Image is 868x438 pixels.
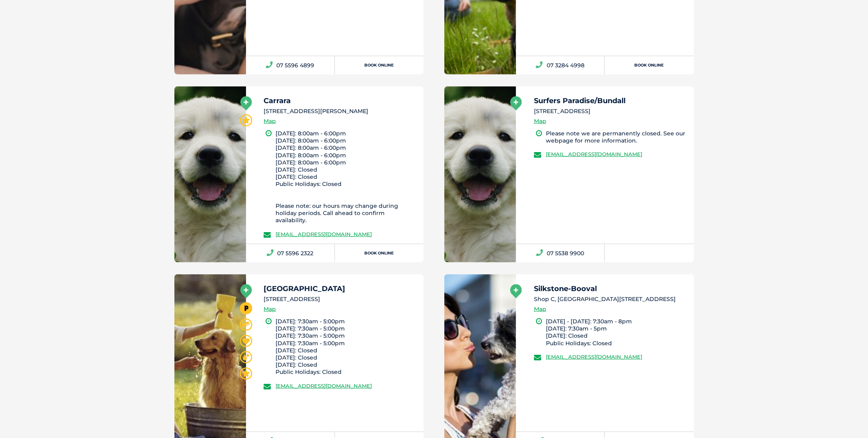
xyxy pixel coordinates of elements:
[276,130,417,224] li: [DATE]: 8:00am - 6:00pm [DATE]: 8:00am - 6:00pm [DATE]: 8:00am - 6:00pm [DATE]: 8:00am - 6:00pm [...
[546,354,642,360] a: [EMAIL_ADDRESS][DOMAIN_NAME]
[516,244,605,262] a: 07 5538 9900
[264,285,417,292] h5: [GEOGRAPHIC_DATA]
[534,285,687,292] h5: Silkstone-Booval
[534,305,546,314] a: Map
[264,107,417,115] li: [STREET_ADDRESS][PERSON_NAME]
[335,244,424,262] a: Book Online
[264,295,417,303] li: [STREET_ADDRESS]
[276,318,417,376] li: [DATE]: 7:30am - 5:00pm [DATE]: 7:30am - 5:00pm [DATE]: 7:30am - 5:00pm [DATE]: 7:30am - 5:00pm [...
[534,97,687,104] h5: Surfers Paradise/Bundall
[264,97,417,104] h5: Carrara
[246,56,335,74] a: 07 5596 4899
[546,318,687,347] li: [DATE] - [DATE]: 7:30am - 8pm [DATE]: 7:30am - 5pm [DATE]: Closed Public Holidays: Closed
[534,295,687,303] li: Shop C, [GEOGRAPHIC_DATA][STREET_ADDRESS]
[546,151,642,157] a: [EMAIL_ADDRESS][DOMAIN_NAME]
[534,117,546,126] a: Map
[264,117,276,126] a: Map
[516,56,605,74] a: 07 3284 4998
[276,383,372,389] a: [EMAIL_ADDRESS][DOMAIN_NAME]
[246,244,335,262] a: 07 5596 2322
[264,305,276,314] a: Map
[605,56,694,74] a: Book Online
[335,56,424,74] a: Book Online
[546,130,687,144] li: Please note we are permanently closed. See our webpage for more information.
[276,231,372,237] a: [EMAIL_ADDRESS][DOMAIN_NAME]
[534,107,687,115] li: [STREET_ADDRESS]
